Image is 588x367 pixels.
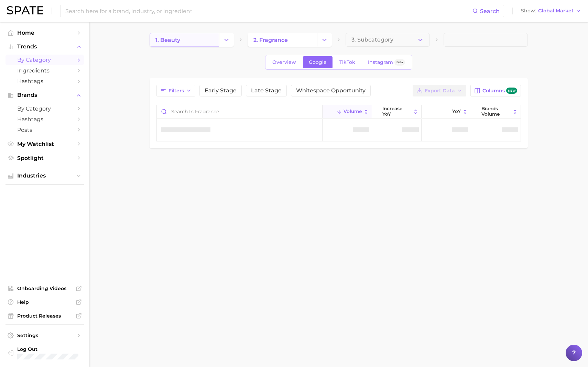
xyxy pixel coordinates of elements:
a: Google [303,56,333,68]
span: 1. beauty [155,37,180,43]
span: Hashtags [17,116,72,123]
a: Product Releases [6,311,84,321]
span: by Category [17,57,72,63]
a: by Category [6,55,84,65]
span: Settings [17,332,72,339]
button: Volume [323,105,372,118]
span: Trends [17,44,72,50]
span: Industries [17,173,72,179]
span: Log Out [17,346,78,352]
span: Help [17,299,72,305]
a: by Category [6,103,84,114]
span: Instagram [368,59,393,65]
span: increase YoY [382,106,411,117]
span: Volume [344,109,362,114]
span: Early Stage [205,88,237,93]
span: TikTok [339,59,355,65]
a: Home [6,27,84,38]
span: Posts [17,127,72,133]
button: Brands Volume [471,105,521,118]
a: Ingredients [6,65,84,76]
span: Ingredients [17,67,72,74]
button: Trends [6,42,84,52]
a: Settings [6,330,84,341]
button: Export Data [413,85,466,96]
span: Overview [272,59,296,65]
span: Beta [396,59,403,65]
img: SPATE [7,6,43,14]
a: Hashtags [6,76,84,87]
input: Search here for a brand, industry, or ingredient [65,5,472,17]
button: Change Category [219,33,234,47]
span: Global Market [538,9,574,13]
a: Spotlight [6,153,84,163]
button: increase YoY [372,105,422,118]
a: 1. beauty [150,33,219,47]
span: Brands [17,92,72,98]
a: My Watchlist [6,139,84,149]
button: Industries [6,171,84,181]
span: new [506,88,517,94]
a: Onboarding Videos [6,283,84,294]
button: Change Category [317,33,332,47]
span: Columns [482,88,517,94]
span: Spotlight [17,155,72,161]
span: Whitespace Opportunity [296,88,366,93]
span: 2. fragrance [253,37,288,43]
button: Filters [156,85,195,96]
button: YoY [422,105,471,118]
span: Late Stage [251,88,282,93]
input: Search in fragrance [157,105,322,118]
span: My Watchlist [17,141,72,147]
span: Filters [168,88,184,94]
a: InstagramBeta [362,56,411,68]
span: Home [17,30,72,36]
span: Search [480,8,500,14]
span: YoY [452,109,461,114]
a: Posts [6,125,84,135]
a: Overview [266,56,302,68]
span: Product Releases [17,313,72,319]
span: Show [521,9,536,13]
span: 3. Subcategory [351,37,393,43]
button: Columnsnew [470,85,521,96]
a: TikTok [334,56,361,68]
span: by Category [17,105,72,112]
a: Help [6,297,84,307]
span: Google [309,59,327,65]
span: Export Data [425,88,455,94]
span: Brands Volume [481,106,511,117]
a: Log out. Currently logged in with e-mail giulia.cunha@iff.com. [6,344,84,362]
span: Hashtags [17,78,72,84]
a: Hashtags [6,114,84,125]
a: 2. fragrance [248,33,317,47]
span: Onboarding Videos [17,285,72,291]
button: 3. Subcategory [346,33,430,47]
button: ShowGlobal Market [519,7,583,15]
button: Brands [6,90,84,100]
